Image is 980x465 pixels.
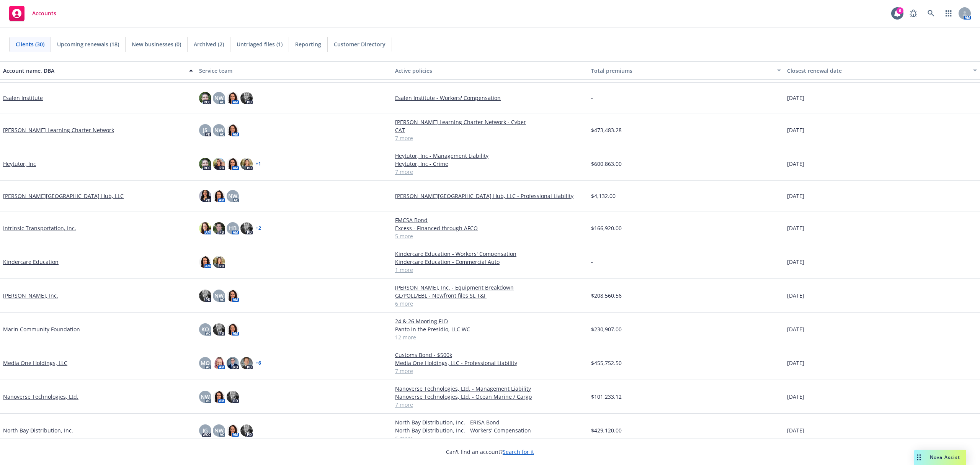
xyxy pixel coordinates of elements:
[334,40,385,48] span: Customer Directory
[229,224,237,232] span: HB
[16,40,44,48] span: Clients (30)
[3,426,73,434] a: North Bay Distribution, Inc.
[237,40,283,48] span: Untriaged files (1)
[199,92,211,104] img: photo
[395,418,585,426] a: North Bay Distribution, Inc. - ERISA Bond
[787,192,804,200] span: [DATE]
[395,126,585,134] a: CAT
[395,426,585,434] a: North Bay Distribution, Inc. - Workers' Compensation
[446,448,534,456] span: Can't find an account?
[227,424,239,437] img: photo
[240,222,253,234] img: photo
[914,450,966,465] button: Nova Assist
[787,393,804,401] span: [DATE]
[227,158,239,170] img: photo
[240,357,253,369] img: photo
[787,67,969,75] div: Closest renewal date
[295,40,321,48] span: Reporting
[395,118,585,126] a: [PERSON_NAME] Learning Charter Network - Cyber
[213,158,225,170] img: photo
[395,351,585,359] a: Customs Bond - $500k
[227,290,239,302] img: photo
[240,92,253,104] img: photo
[395,393,585,401] a: Nanoverse Technologies, Ltd. - Ocean Marine / Cargo
[3,224,76,232] a: Intrinsic Transportation, Inc.
[897,7,903,14] div: 6
[787,160,804,168] span: [DATE]
[392,61,588,80] button: Active policies
[240,158,253,170] img: photo
[199,256,211,268] img: photo
[914,450,924,465] div: Drag to move
[3,192,124,200] a: [PERSON_NAME][GEOGRAPHIC_DATA] Hub, LLC
[227,357,239,369] img: photo
[395,291,585,300] a: GL/POLL/EBL - Newfront files SL T&F
[591,291,622,300] span: $208,560.56
[213,323,225,336] img: photo
[395,168,585,176] a: 7 more
[395,192,585,200] a: [PERSON_NAME][GEOGRAPHIC_DATA] Hub, LLC - Professional Liability
[213,190,225,202] img: photo
[199,190,211,202] img: photo
[787,94,804,102] span: [DATE]
[3,325,80,333] a: Marin Community Foundation
[214,426,224,434] span: NW
[395,134,585,142] a: 7 more
[787,426,804,434] span: [DATE]
[194,40,224,48] span: Archived (2)
[256,226,261,231] a: + 2
[3,160,36,168] a: Heytutor, Inc
[3,359,67,367] a: Media One Holdings, LLC
[787,325,804,333] span: [DATE]
[591,126,622,134] span: $473,483.28
[199,67,389,75] div: Service team
[196,61,392,80] button: Service team
[591,160,622,168] span: $600,863.00
[591,426,622,434] span: $429,120.00
[787,291,804,300] span: [DATE]
[395,250,585,258] a: Kindercare Education - Workers' Compensation
[930,454,960,460] span: Nova Assist
[3,126,114,134] a: [PERSON_NAME] Learning Charter Network
[395,152,585,160] a: Heytutor, Inc - Management Liability
[201,393,210,401] span: NW
[32,10,56,16] span: Accounts
[214,291,224,300] span: NW
[213,222,225,234] img: photo
[199,222,211,234] img: photo
[3,393,78,401] a: Nanoverse Technologies, Ltd.
[203,126,207,134] span: JS
[395,434,585,442] a: 6 more
[503,448,534,455] a: Search for it
[227,391,239,403] img: photo
[395,401,585,409] a: 7 more
[201,325,209,333] span: KO
[591,192,616,200] span: $4,132.00
[395,266,585,274] a: 1 more
[787,126,804,134] span: [DATE]
[395,367,585,375] a: 7 more
[3,94,43,102] a: Esalen Institute
[787,359,804,367] span: [DATE]
[395,94,585,102] a: Esalen Institute - Workers' Compensation
[395,232,585,240] a: 5 more
[6,3,59,24] a: Accounts
[395,333,585,341] a: 12 more
[395,317,585,325] a: 24 & 26 Mooring FLD
[3,258,59,266] a: Kindercare Education
[923,6,939,21] a: Search
[784,61,980,80] button: Closest renewal date
[588,61,784,80] button: Total premiums
[787,258,804,266] span: [DATE]
[591,94,593,102] span: -
[227,92,239,104] img: photo
[3,291,58,300] a: [PERSON_NAME], Inc.
[132,40,181,48] span: New businesses (0)
[240,424,253,437] img: photo
[3,67,185,75] div: Account name, DBA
